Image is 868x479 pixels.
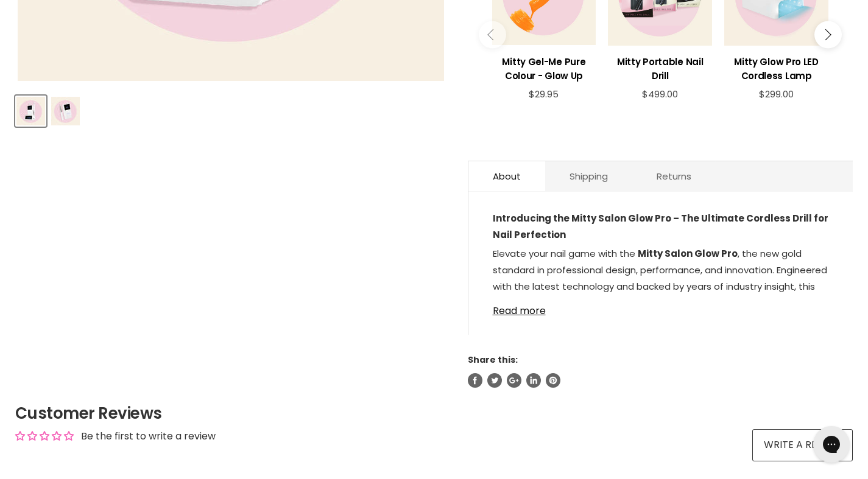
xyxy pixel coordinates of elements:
[50,96,81,127] button: Mitty Salon Glow Pro Nail Drill
[493,212,828,241] strong: Introducing the Mitty Salon Glow Pro – The Ultimate Cordless Drill for Nail Perfection
[81,430,216,443] div: Be the first to write a review
[15,96,46,127] button: Mitty Salon Glow Pro Nail Drill
[724,55,828,83] h3: Mitty Glow Pro LED Cordless Lamp
[545,161,632,191] a: Shipping
[492,55,596,83] h3: Mitty Gel-Me Pure Colour - Glow Up
[16,97,45,125] img: Mitty Salon Glow Pro Nail Drill
[15,429,74,443] div: Average rating is 0.00 stars
[492,46,596,89] a: View product:Mitty Gel-Me Pure Colour - Glow Up
[529,88,559,100] span: $29.95
[807,422,856,467] iframe: Gorgias live chat messenger
[51,97,80,125] img: Mitty Salon Glow Pro Nail Drill
[752,429,853,461] a: Write a review
[468,354,853,387] aside: Share this:
[608,46,712,89] a: View product:Mitty Portable Nail Drill
[632,161,716,191] a: Returns
[493,245,829,330] p: Elevate your nail game with the , the new gold standard in professional design, performance, and ...
[468,161,545,191] a: About
[638,247,738,260] strong: Mitty Salon Glow Pro
[468,354,518,366] span: Share this:
[608,55,712,83] h3: Mitty Portable Nail Drill
[642,88,678,100] span: $499.00
[724,46,828,89] a: View product:Mitty Glow Pro LED Cordless Lamp
[15,402,853,424] h2: Customer Reviews
[13,92,448,127] div: Product thumbnails
[759,88,794,100] span: $299.00
[493,298,829,316] a: Read more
